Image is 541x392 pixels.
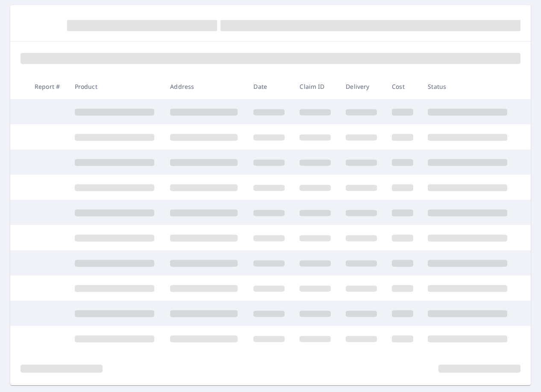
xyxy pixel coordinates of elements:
[421,74,517,99] th: Status
[163,74,247,99] th: Address
[339,74,385,99] th: Delivery
[68,74,164,99] th: Product
[247,74,293,99] th: Date
[28,74,68,99] th: Report #
[385,74,421,99] th: Cost
[293,74,339,99] th: Claim ID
